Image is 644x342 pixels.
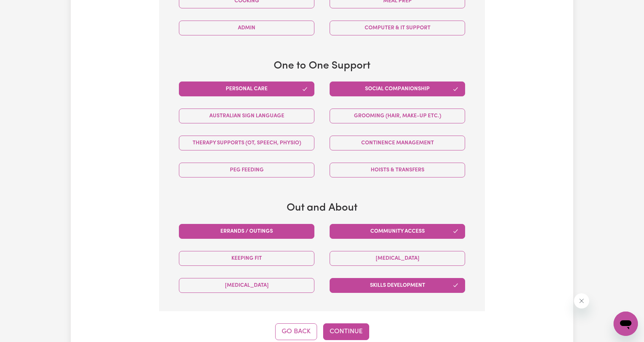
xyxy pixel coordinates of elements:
button: Australian Sign Language [179,109,314,123]
iframe: Button to launch messaging window [614,312,638,336]
button: PEG feeding [179,163,314,177]
button: Personal care [179,82,314,96]
button: [MEDICAL_DATA] [330,251,465,266]
h3: Out and About [171,202,473,215]
h3: One to One Support [171,60,473,73]
button: Skills Development [330,278,465,293]
button: Errands / Outings [179,224,314,239]
button: [MEDICAL_DATA] [179,278,314,293]
button: Hoists & transfers [330,163,465,177]
span: Need any help? [5,5,46,11]
iframe: Close message [574,293,589,308]
button: Keeping fit [179,251,314,266]
button: Grooming (hair, make-up etc.) [330,109,465,123]
button: Continue [323,323,369,340]
button: Community access [330,224,465,239]
button: Admin [179,21,314,35]
button: Continence management [330,136,465,150]
button: Social companionship [330,82,465,96]
button: Computer & IT Support [330,21,465,35]
button: Go Back [275,323,317,340]
button: Therapy Supports (OT, speech, physio) [179,136,314,150]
